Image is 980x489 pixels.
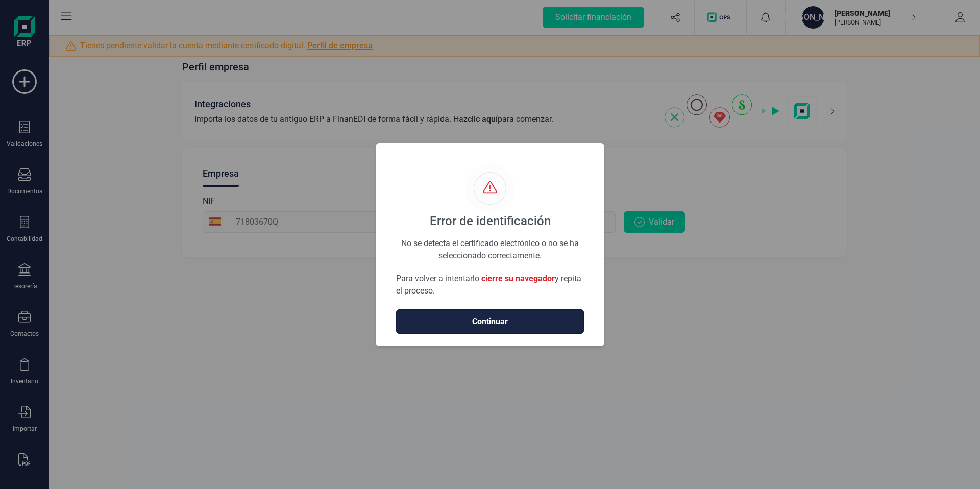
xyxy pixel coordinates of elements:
div: No se detecta el certificado electrónico o no se ha seleccionado correctamente. [396,237,584,248]
span: cierre su navegador [481,274,555,283]
span: Continuar [407,315,573,328]
div: Error de identificación [430,213,551,229]
p: Para volver a intentarlo y repita el proceso. [396,273,584,297]
button: Continuar [396,309,584,334]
